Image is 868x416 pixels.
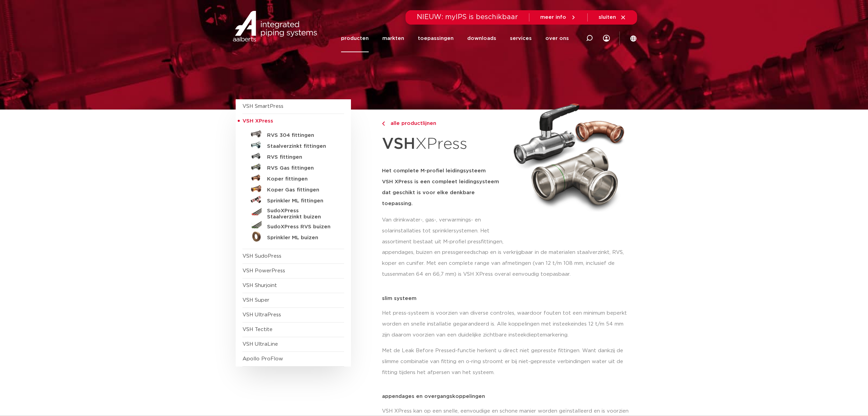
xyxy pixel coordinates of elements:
p: appendages en overgangskoppelingen [382,394,633,399]
a: SudoXPress RVS buizen [242,220,344,231]
h5: Sprinkler ML fittingen [267,198,335,204]
a: Sprinkler ML fittingen [242,194,344,205]
a: RVS Gas fittingen [242,161,344,172]
a: meer info [540,14,576,20]
a: VSH UltraPress [242,312,281,317]
p: Het press-systeem is voorzien van diverse controles, waardoor fouten tot een minimum beperkt word... [382,308,633,341]
img: chevron-right.svg [382,121,385,126]
span: sluiten [599,15,616,20]
p: Met de Leak Before Pressed-functie herkent u direct niet gepresste fittingen. Want dankzij de sli... [382,345,633,378]
span: meer info [540,15,566,20]
a: producten [341,25,369,52]
a: VSH Tectite [242,327,273,332]
p: slim systeem [382,296,633,301]
nav: Menu [341,25,569,52]
h5: RVS 304 fittingen [267,132,335,139]
h5: Sprinkler ML buizen [267,235,335,241]
a: Koper fittingen [242,172,344,183]
p: Van drinkwater-, gas-, verwarmings- en solarinstallaties tot sprinklersystemen. Het assortiment b... [382,215,505,247]
a: Koper Gas fittingen [242,183,344,194]
strong: VSH [382,136,415,152]
h5: SudoXPress RVS buizen [267,224,335,230]
a: sluiten [599,14,626,20]
h5: Het complete M-profiel leidingsysteem VSH XPress is een compleet leidingsysteem dat geschikt is v... [382,166,505,209]
span: VSH XPress [242,118,273,124]
a: VSH Shurjoint [242,283,277,288]
h5: Staalverzinkt fittingen [267,143,335,149]
a: VSH UltraLine [242,342,278,347]
a: markten [382,25,404,52]
a: Apollo ProFlow [242,356,283,361]
h5: Koper Gas fittingen [267,187,335,193]
a: SudoXPress Staalverzinkt buizen [242,205,344,220]
div: my IPS [603,25,610,52]
h1: XPress [382,131,505,157]
a: over ons [545,25,569,52]
a: VSH SudoPress [242,254,281,259]
a: RVS 304 fittingen [242,129,344,140]
h5: RVS Gas fittingen [267,165,335,171]
a: VSH SmartPress [242,104,283,109]
a: downloads [467,25,496,52]
h5: RVS fittingen [267,154,335,160]
h5: SudoXPress Staalverzinkt buizen [267,208,335,220]
a: VSH Super [242,298,269,303]
span: alle productlijnen [386,121,436,126]
span: NIEUW: myIPS is beschikbaar [417,14,518,20]
a: VSH PowerPress [242,268,285,273]
a: Sprinkler ML buizen [242,231,344,242]
h5: Koper fittingen [267,176,335,182]
a: Staalverzinkt fittingen [242,140,344,150]
a: alle productlijnen [382,119,505,128]
a: RVS fittingen [242,150,344,161]
a: services [510,25,532,52]
a: toepassingen [418,25,454,52]
p: appendages, buizen en pressgereedschap en is verkrijgbaar in de materialen staalverzinkt, RVS, ko... [382,247,633,280]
